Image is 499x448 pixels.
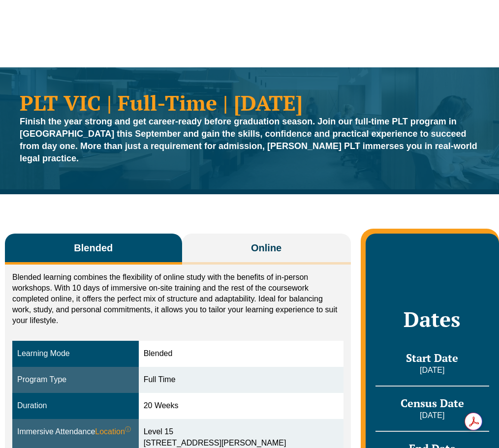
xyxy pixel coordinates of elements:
p: Blended learning combines the flexibility of online study with the benefits of in-person workshop... [12,272,343,326]
span: Start Date [406,351,458,365]
div: 20 Weeks [144,400,339,412]
div: Full Time [144,374,339,386]
h1: PLT VIC | Full-Time | [DATE] [20,92,479,113]
span: Location [95,426,131,438]
span: Online [251,241,281,255]
p: [DATE] [375,365,489,376]
div: Learning Mode [17,348,134,359]
span: Blended [74,241,113,255]
span: Census Date [401,396,464,410]
h2: Dates [375,307,489,331]
div: Program Type [17,374,134,386]
div: Duration [17,400,134,412]
p: [DATE] [375,410,489,421]
sup: ⓘ [125,426,131,433]
div: Immersive Attendance [17,426,134,438]
strong: Finish the year strong and get career-ready before graduation season. Join our full-time PLT prog... [20,117,477,163]
div: Blended [144,348,339,359]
